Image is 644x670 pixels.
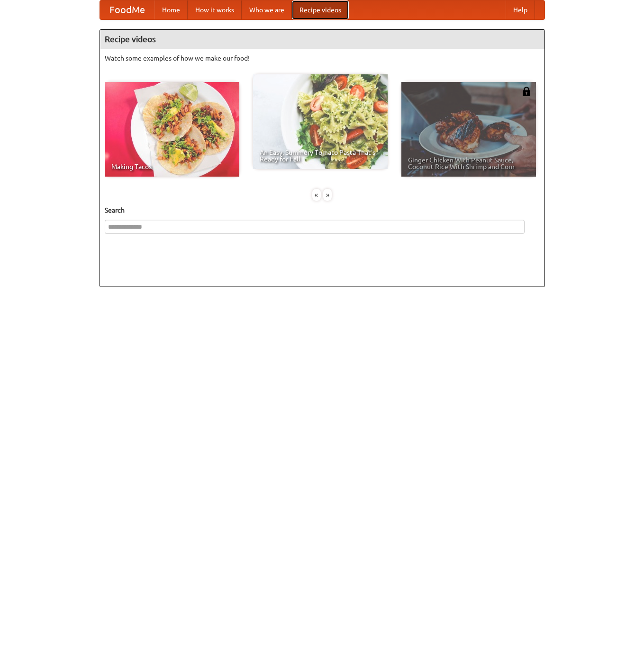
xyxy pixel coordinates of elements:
p: Watch some examples of how we make our food! [105,54,540,63]
h4: Recipe videos [100,30,544,49]
a: Help [506,0,535,19]
span: Making Tacos [111,163,233,170]
a: How it works [188,0,242,19]
h5: Search [105,205,540,215]
a: Making Tacos [105,82,239,177]
img: 483408.png [522,87,531,96]
a: Home [154,0,188,19]
a: Recipe videos [292,0,349,19]
a: An Easy, Summery Tomato Pasta That's Ready for Fall [253,74,388,169]
div: « [312,189,321,201]
a: Who we are [242,0,292,19]
div: » [323,189,332,201]
span: An Easy, Summery Tomato Pasta That's Ready for Fall [260,149,381,162]
a: FoodMe [100,0,154,19]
